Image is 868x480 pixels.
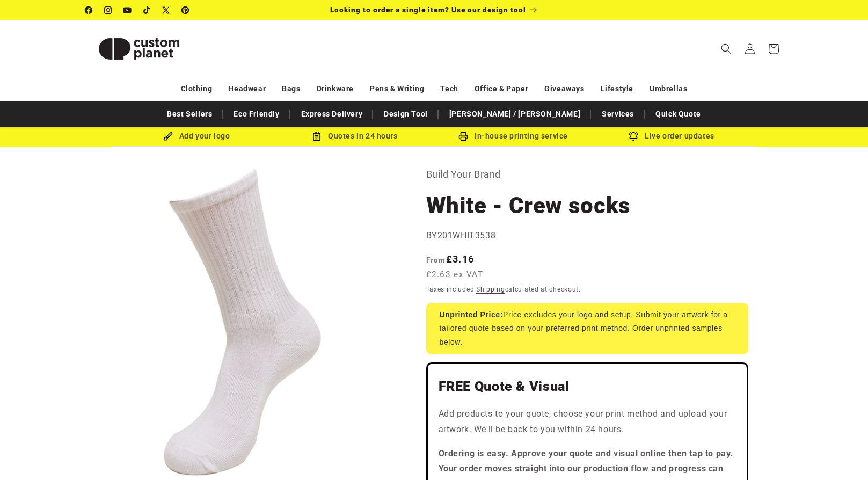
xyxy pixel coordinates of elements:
a: Bags [282,79,300,98]
div: Quotes in 24 hours [276,129,434,143]
a: Drinkware [317,79,354,98]
a: [PERSON_NAME] / [PERSON_NAME] [444,105,586,123]
div: Live order updates [593,129,751,143]
a: Clothing [181,79,213,98]
a: Services [596,105,639,123]
img: Brush Icon [163,132,173,141]
a: Shipping [476,286,505,293]
a: Lifestyle [601,79,633,98]
a: Umbrellas [650,79,687,98]
strong: Unprinted Price: [440,310,504,319]
span: £2.63 ex VAT [426,268,484,281]
img: Order updates [629,132,638,141]
div: Taxes included. calculated at checkout. [426,284,748,295]
div: In-house printing service [434,129,593,143]
a: Giveaways [544,79,584,98]
h2: FREE Quote & Visual [439,378,736,395]
div: Add your logo [118,129,276,143]
img: Custom Planet [85,25,193,73]
a: Pens & Writing [370,79,424,98]
a: Tech [440,79,458,98]
p: Build Your Brand [426,166,748,183]
span: Looking to order a single item? Use our design tool [330,5,526,14]
p: Add products to your quote, choose your print method and upload your artwork. We'll be back to yo... [439,406,736,438]
a: Design Tool [378,105,433,123]
summary: Search [714,37,738,61]
a: Best Sellers [162,105,217,123]
a: Express Delivery [296,105,368,123]
img: In-house printing [458,132,468,141]
strong: £3.16 [426,253,475,265]
h1: White - Crew socks [426,191,748,220]
a: Eco Friendly [228,105,285,123]
a: Custom Planet [81,20,196,77]
a: Office & Paper [475,79,528,98]
a: Headwear [228,79,266,98]
span: From [426,256,446,264]
a: Quick Quote [650,105,706,123]
div: Price excludes your logo and setup. Submit your artwork for a tailored quote based on your prefer... [426,303,748,354]
span: BY201WHIT3538 [426,230,496,241]
img: Order Updates Icon [312,132,322,141]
